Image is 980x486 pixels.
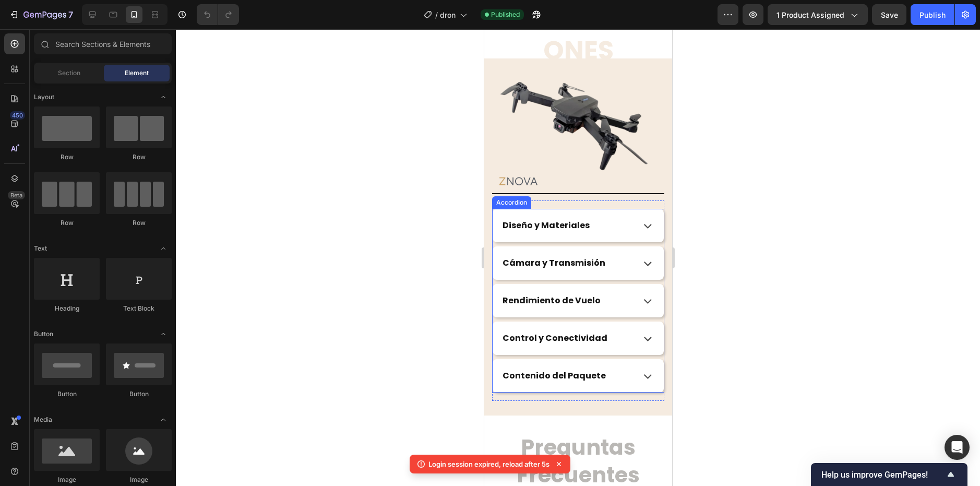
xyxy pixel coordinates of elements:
button: 1 product assigned [768,4,868,25]
h2: Preguntas Frecuentes [10,403,177,461]
span: Media [34,415,52,424]
span: Save [881,10,898,19]
img: gempages_577933153730036677-0768dd4b-1a96-4903-88b3-7e8c9e3ceb8c.png [8,50,180,143]
p: Control y Conectividad [18,304,123,315]
div: Text Block [106,304,172,313]
span: Toggle open [155,411,172,428]
div: 450 [10,111,25,120]
div: Publish [919,9,946,20]
button: Publish [911,4,954,25]
button: Show survey - Help us improve GemPages! [821,468,957,481]
button: Save [872,4,906,25]
img: gempages_577933153730036677-c1c4b3e8-b3a3-469c-b266-988c28334713.png [8,127,59,179]
p: 7 [68,8,73,21]
div: Accordion [10,169,45,178]
div: Heading [34,304,100,313]
div: Row [34,152,100,162]
span: / [435,9,438,20]
div: Image [106,475,172,484]
p: Diseño y Materiales [18,191,105,202]
span: Layout [34,92,54,102]
span: Published [491,10,520,19]
span: Element [125,68,149,78]
div: Beta [8,191,25,199]
span: Button [34,329,53,339]
span: Text [34,244,47,253]
p: Login session expired, reload after 5s [428,459,549,469]
p: Contenido del Paquete [18,341,122,352]
button: 7 [4,4,78,25]
div: Row [106,218,172,228]
span: Toggle open [155,89,172,105]
input: Search Sections & Elements [34,33,172,54]
span: Help us improve GemPages! [821,470,945,480]
div: Button [106,389,172,399]
iframe: Design area [484,29,672,486]
div: Open Intercom Messenger [945,435,970,460]
span: Toggle open [155,326,172,342]
div: Row [34,218,100,228]
div: Button [34,389,100,399]
span: Section [58,68,80,78]
p: Cámara y Transmisión [18,229,121,240]
span: dron [440,9,456,20]
span: 1 product assigned [776,9,844,20]
p: Rendimiento de Vuelo [18,266,116,277]
span: Toggle open [155,240,172,257]
div: Image [34,475,100,484]
div: Undo/Redo [197,4,239,25]
div: Row [106,152,172,162]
